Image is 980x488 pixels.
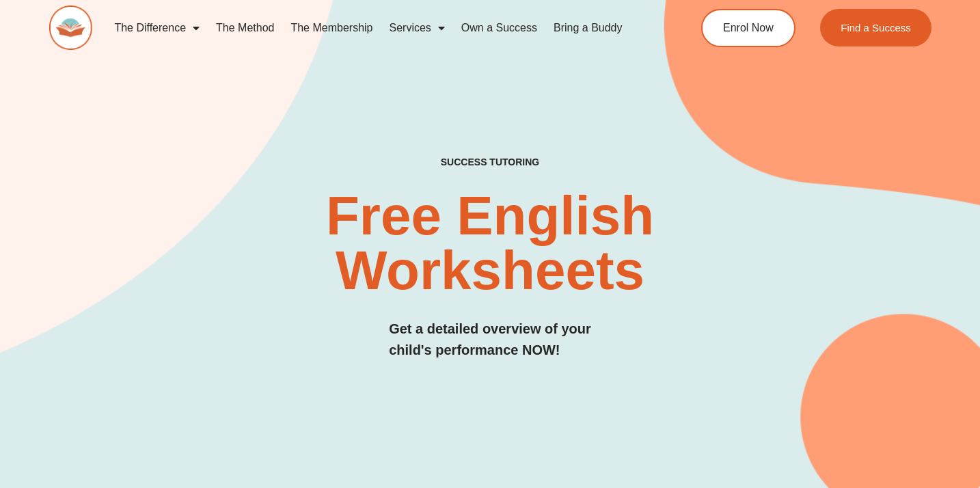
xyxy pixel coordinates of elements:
[723,23,774,33] span: Enrol Now
[359,157,621,168] h4: SUCCESS TUTORING​
[453,12,545,44] a: Own a Success
[545,12,631,44] a: Bring a Buddy
[208,12,282,44] a: The Method
[389,318,591,361] h3: Get a detailed overview of your child's performance NOW!
[106,12,650,44] nav: Menu
[282,12,381,44] a: The Membership
[701,9,795,47] a: Enrol Now
[381,12,452,44] a: Services
[199,189,781,298] h2: Free English Worksheets​
[820,9,931,46] a: Find a Success
[841,23,911,33] span: Find a Success
[106,12,208,44] a: The Difference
